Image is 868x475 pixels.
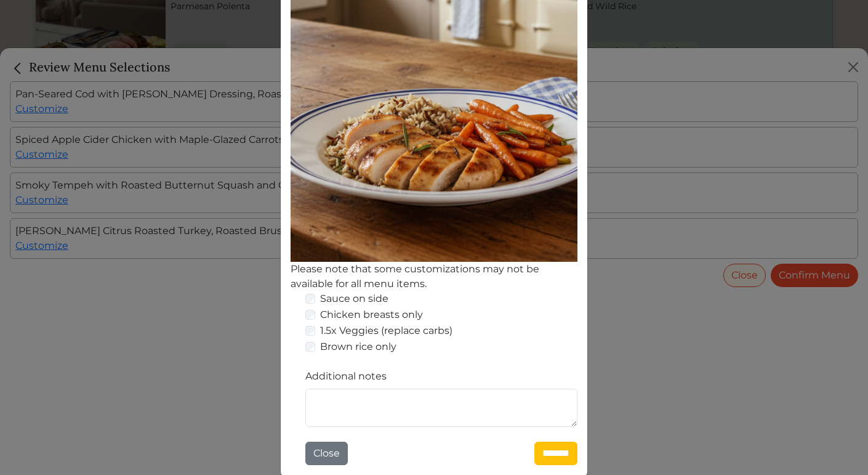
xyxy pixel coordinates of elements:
[291,262,577,291] div: Please note that some customizations may not be available for all menu items.
[320,339,396,354] label: Brown rice only
[320,291,388,306] label: Sauce on side
[305,369,387,384] label: Additional notes
[320,307,423,322] label: Chicken breasts only
[320,323,452,338] label: 1.5x Veggies (replace carbs)
[305,442,348,465] button: Close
